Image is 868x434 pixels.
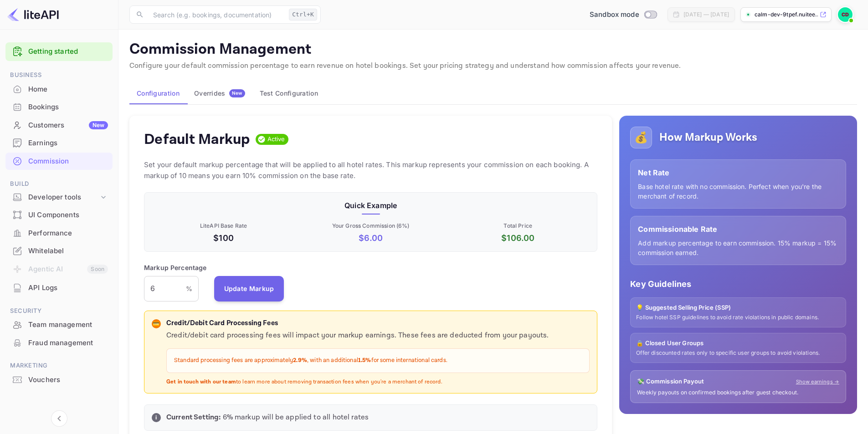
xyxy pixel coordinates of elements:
[5,179,113,189] span: Build
[5,117,113,134] div: CustomersNew
[28,338,108,348] div: Fraud management
[634,129,648,146] p: 💰
[252,82,325,104] button: Test Configuration
[5,316,113,334] div: Team management
[28,283,108,293] div: API Logs
[28,156,108,167] div: Commission
[638,167,838,178] p: Net Rate
[637,377,704,386] p: 💸 Commission Payout
[5,153,113,170] div: Commission
[28,210,108,220] div: UI Components
[630,278,846,290] p: Key Guidelines
[5,134,113,152] div: Earnings
[28,84,108,95] div: Home
[5,42,113,61] div: Getting started
[5,371,113,389] div: Vouchers
[166,412,590,423] p: 6 % markup will be applied to all hotel rates
[129,41,857,59] p: Commission Management
[144,130,250,148] h4: Default Markup
[636,303,840,312] p: 💡 Suggested Selling Price (SSP)
[796,378,839,386] a: Show earnings →
[148,5,285,24] input: Search (e.g. bookings, documentation)
[28,228,108,239] div: Performance
[229,90,245,96] span: New
[5,225,113,242] div: Performance
[152,232,295,244] p: $100
[299,232,442,244] p: $ 6.00
[5,98,113,115] a: Bookings
[5,189,113,205] div: Developer tools
[174,356,582,365] p: Standard processing fees are approximately , with an additional for some international cards.
[51,410,67,427] button: Collapse navigation
[636,314,840,322] p: Follow hotel SSP guidelines to avoid rate violations in public domains.
[446,222,590,230] p: Total Price
[638,182,838,201] p: Base hotel rate with no commission. Perfect when you're the merchant of record.
[755,10,818,19] p: calm-dev-9tpef.nuitee....
[166,413,221,422] strong: Current Setting:
[5,225,113,241] a: Performance
[7,7,59,22] img: LiteAPI logo
[28,246,108,256] div: Whitelabel
[637,389,839,397] p: Weekly payouts on confirmed bookings after guest checkout.
[683,10,729,19] div: [DATE] — [DATE]
[5,70,113,80] span: Business
[28,320,108,330] div: Team management
[89,121,108,129] div: New
[5,334,113,351] a: Fraud management
[5,371,113,388] a: Vouchers
[5,334,113,352] div: Fraud management
[28,46,108,57] a: Getting started
[28,375,108,385] div: Vouchers
[5,134,113,151] a: Earnings
[5,361,113,371] span: Marketing
[636,339,840,348] p: 🔒 Closed User Groups
[5,279,113,296] a: API Logs
[194,89,245,97] div: Overrides
[155,414,157,422] p: i
[5,242,113,259] a: Whitelabel
[186,284,192,293] p: %
[5,279,113,297] div: API Logs
[5,316,113,333] a: Team management
[659,130,757,145] h5: How Markup Works
[214,276,284,301] button: Update Markup
[28,192,99,203] div: Developer tools
[586,10,660,20] div: Switch to Production mode
[166,378,236,385] strong: Get in touch with our team
[144,159,597,181] p: Set your default markup percentage that will be applied to all hotel rates. This markup represent...
[152,222,295,230] p: LiteAPI Base Rate
[5,98,113,116] div: Bookings
[638,238,838,257] p: Add markup percentage to earn commission. 15% markup = 15% commission earned.
[299,222,442,230] p: Your Gross Commission ( 6 %)
[5,117,113,133] a: CustomersNew
[144,276,186,301] input: 0
[153,320,159,328] p: 💳
[28,120,108,131] div: Customers
[166,378,590,386] p: to learn more about removing transaction fees when you're a merchant of record.
[446,232,590,244] p: $ 106.00
[129,82,187,104] button: Configuration
[166,318,590,329] p: Credit/Debit Card Processing Fees
[166,330,590,341] p: Credit/debit card processing fees will impact your markup earnings. These fees are deducted from ...
[293,357,307,364] strong: 2.9%
[264,135,289,144] span: Active
[5,306,113,316] span: Security
[28,138,108,148] div: Earnings
[5,206,113,223] a: UI Components
[28,102,108,112] div: Bookings
[636,349,840,357] p: Offer discounted rates only to specific user groups to avoid violations.
[5,153,113,169] a: Commission
[590,10,639,20] span: Sandbox mode
[5,206,113,224] div: UI Components
[838,7,853,22] img: Calm Dev
[152,200,590,211] p: Quick Example
[129,61,857,71] p: Configure your default commission percentage to earn revenue on hotel bookings. Set your pricing ...
[144,263,207,272] p: Markup Percentage
[289,9,317,20] div: Ctrl+K
[358,357,371,364] strong: 1.5%
[638,224,838,235] p: Commissionable Rate
[5,81,113,98] div: Home
[5,81,113,97] a: Home
[5,242,113,260] div: Whitelabel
